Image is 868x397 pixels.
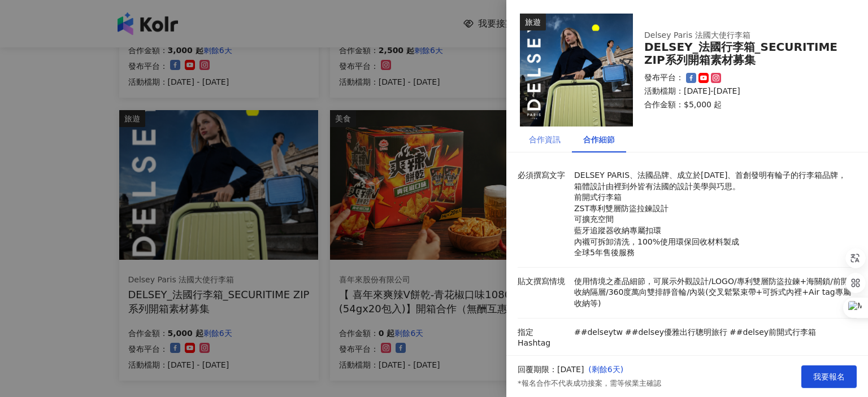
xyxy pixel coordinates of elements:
[625,327,727,338] p: ##delsey優雅出行聰明旅行
[644,30,825,41] div: Delsey Paris 法國大使行李箱
[644,99,843,111] p: 合作金額： $5,000 起
[588,364,661,376] p: ( 剩餘6天 )
[518,378,661,389] p: *報名合作不代表成功接案，需等候業主確認
[730,327,816,338] p: ##delsey前開式行李箱
[801,365,857,388] button: 我要報名
[518,327,568,349] p: 指定 Hashtag
[644,72,684,84] p: 發布平台：
[574,170,851,259] p: DELSEY PARIS、法國品牌、成立於[DATE]、首創發明有輪子的行李箱品牌，箱體設計由裡到外皆有法國的設計美學與巧思。 前開式行李箱 ZST專利雙層防盜拉鍊設計 可擴充空間 藍牙追蹤器收...
[583,133,615,146] div: 合作細節
[644,86,843,97] p: 活動檔期：[DATE]-[DATE]
[520,14,633,126] img: 【DELSEY】SECURITIME ZIP旅行箱
[518,170,568,181] p: 必須撰寫文字
[518,276,568,287] p: 貼文撰寫情境
[520,14,546,30] div: 旅遊
[813,372,845,381] span: 我要報名
[574,276,851,309] p: 使用情境之產品細節，可展示外觀設計/LOGO/專利雙層防盜拉鍊+海關鎖/前開收納隔層/360度萬向雙排靜音輪/內裝(交叉鬆緊束帶+可拆式內裡+Air tag專屬收納等)
[518,364,584,376] p: 回覆期限：[DATE]
[644,41,843,67] div: DELSEY_法國行李箱_SECURITIME ZIP系列開箱素材募集
[529,133,561,146] div: 合作資訊
[574,327,623,338] p: ##delseytw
